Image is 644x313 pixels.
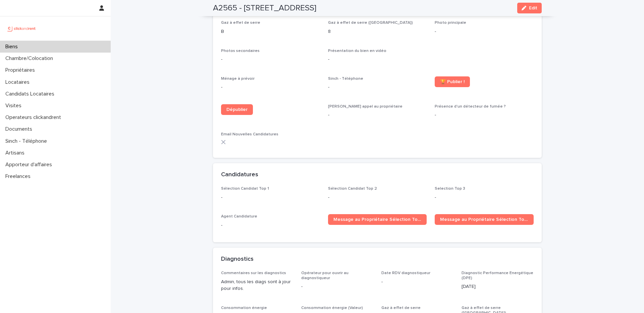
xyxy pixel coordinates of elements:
[381,271,430,275] span: Date RDV diagnostiqueur
[381,306,421,310] span: Gaz à effet de serre
[435,76,470,87] a: 🏆 Publier !
[221,28,320,35] p: B
[221,187,269,191] span: Sélection Candidat Top 1
[221,84,320,91] p: -
[221,256,254,263] h2: Diagnostics
[221,194,320,201] p: -
[435,105,506,109] span: Présence d'un détecteur de fumée ?
[3,114,66,121] p: Operateurs clickandrent
[328,21,413,25] span: Gaz à effet de serre ([GEOGRAPHIC_DATA])
[328,112,427,119] p: -
[435,214,534,225] a: Message au Propriétaire Sélection Top 2
[3,79,35,85] p: Locataires
[435,112,534,119] p: -
[328,77,363,81] span: Sinch - Téléphone
[221,132,278,136] span: Email Nouvelles Candidatures
[3,103,27,109] p: Visites
[440,217,528,222] span: Message au Propriétaire Sélection Top 2
[221,214,257,218] span: Agent Candidature
[221,77,255,81] span: Ménage à prévoir
[301,306,363,310] span: Consommation énergie (Valeur)
[221,271,286,275] span: Commentaires sur les diagnostics
[3,150,30,156] p: Artisans
[221,104,253,115] a: Dépublier
[226,107,248,112] span: Dépublier
[462,283,534,290] p: [DATE]
[435,21,466,25] span: Photo principale
[221,306,267,310] span: Consommation énergie
[3,138,52,144] p: Sinch - Téléphone
[328,194,427,201] p: -
[3,126,38,132] p: Documents
[213,3,316,13] h2: A2565 - [STREET_ADDRESS]
[221,21,260,25] span: Gaz à effet de serre
[328,105,402,109] span: [PERSON_NAME] appel au propriétaire
[3,67,40,73] p: Propriétaires
[435,194,534,201] p: -
[328,187,377,191] span: Sélection Candidat Top 2
[3,44,23,50] p: Biens
[328,84,427,91] p: -
[328,56,427,63] p: -
[221,278,293,293] p: Admin, tous les diags sont à jour pour infos.
[3,91,60,97] p: Candidats Locataires
[517,3,542,13] button: Edit
[221,56,320,63] p: -
[435,28,534,35] p: -
[529,6,537,10] span: Edit
[435,187,465,191] span: Selection Top 3
[328,49,386,53] span: Présentation du bien en vidéo
[5,22,38,35] img: UCB0brd3T0yccxBKYDjQ
[221,171,258,179] h2: Candidatures
[462,271,533,280] span: Diagnostic Performance Energétique (DPE)
[333,217,422,222] span: Message au Propriétaire Sélection Top 1
[381,278,453,286] p: -
[3,55,58,62] p: Chambre/Colocation
[301,271,348,280] span: Opérateur pour ouvrir au diagnostiqueur
[328,214,427,225] a: Message au Propriétaire Sélection Top 1
[301,283,373,290] p: -
[221,222,320,229] p: -
[3,162,57,168] p: Apporteur d'affaires
[3,173,36,180] p: Freelances
[440,79,465,84] span: 🏆 Publier !
[328,28,427,35] p: 8
[221,49,260,53] span: Photos secondaires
